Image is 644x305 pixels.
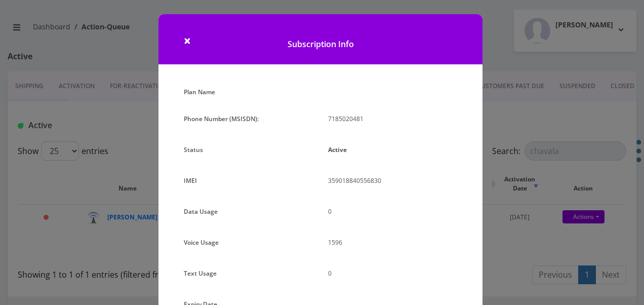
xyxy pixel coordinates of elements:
label: IMEI [184,173,197,188]
p: 7185020481 [328,111,457,126]
p: 359018840556830 [328,173,457,188]
label: Text Usage [184,266,217,281]
label: Data Usage [184,204,218,219]
label: Status [184,142,203,157]
span: × [184,32,191,49]
label: Voice Usage [184,235,219,250]
strong: Active [328,145,347,154]
button: Close [184,34,191,47]
p: 0 [328,204,457,219]
p: 0 [328,266,457,281]
p: 1596 [328,235,457,250]
label: Plan Name [184,85,215,99]
label: Phone Number (MSISDN): [184,111,259,126]
h1: Subscription Info [158,14,482,64]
